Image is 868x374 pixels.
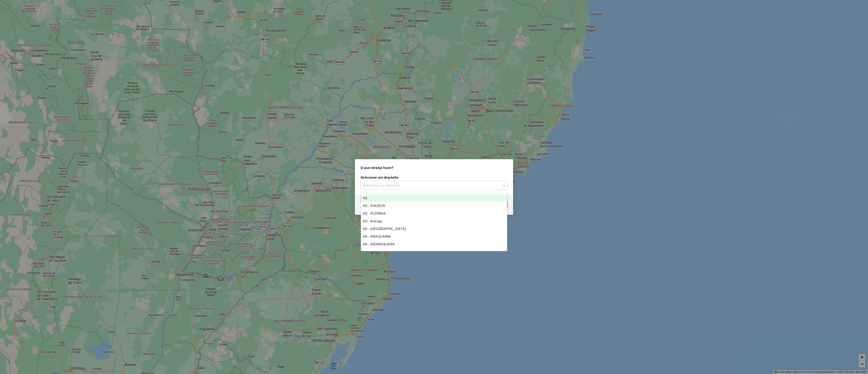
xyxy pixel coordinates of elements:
span: AS [363,196,367,200]
span: AS - Aracaju [363,219,382,223]
span: AS - ARAGUAINA [363,234,391,238]
span: AS - ARARAQUARA [363,242,395,246]
span: AS - [GEOGRAPHIC_DATA] [363,227,406,231]
label: Selecione um depósito [361,175,507,180]
ng-dropdown-panel: Options list [361,192,507,251]
span: O que deseja fazer? [361,165,394,170]
span: AS - AGUDOS [363,204,385,208]
span: AS - ALFENAS [363,211,386,215]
